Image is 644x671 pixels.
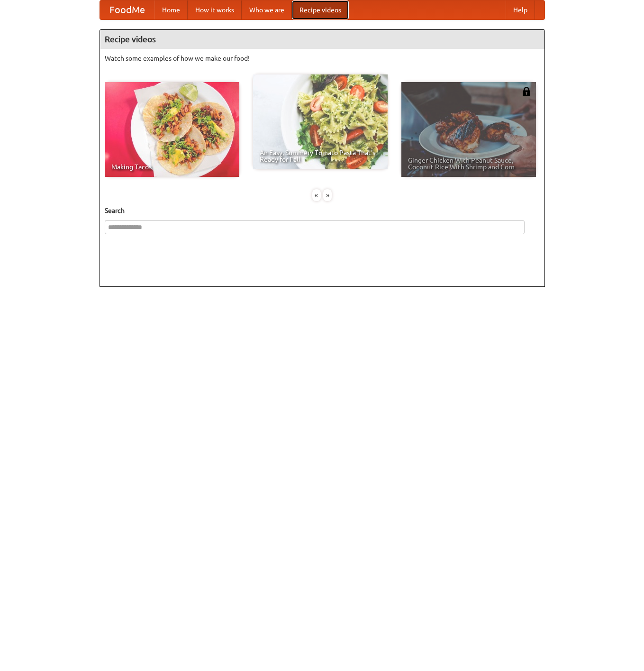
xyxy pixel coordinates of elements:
div: « [312,189,321,201]
img: 483408.png [522,87,531,96]
a: Recipe videos [292,0,349,19]
h4: Recipe videos [100,30,544,49]
a: FoodMe [100,0,154,19]
h5: Search [105,206,540,215]
div: » [323,189,332,201]
a: Who we are [242,0,292,19]
a: Help [506,0,535,19]
span: An Easy, Summery Tomato Pasta That's Ready for Fall [260,149,381,163]
a: An Easy, Summery Tomato Pasta That's Ready for Fall [253,74,388,169]
a: Making Tacos [105,82,239,177]
span: Making Tacos [111,164,233,170]
a: Home [154,0,188,19]
p: Watch some examples of how we make our food! [105,54,540,63]
a: How it works [188,0,242,19]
